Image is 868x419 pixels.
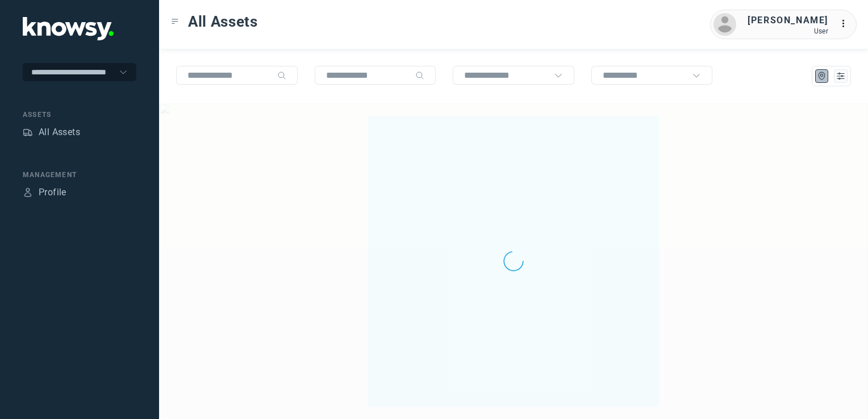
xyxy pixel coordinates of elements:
[840,19,852,28] tspan: ...
[277,71,286,80] div: Search
[23,127,33,137] div: Assets
[840,17,853,31] div: :
[23,186,66,199] a: ProfileProfile
[840,17,853,32] div: :
[748,27,828,35] div: User
[23,187,33,198] div: Profile
[748,14,828,27] div: [PERSON_NAME]
[39,186,66,199] div: Profile
[415,71,424,80] div: Search
[39,125,80,139] div: All Assets
[23,125,80,139] a: AssetsAll Assets
[836,71,846,81] div: List
[23,170,136,180] div: Management
[23,17,114,40] img: Application Logo
[171,18,179,26] div: Toggle Menu
[713,13,736,36] img: avatar.png
[23,110,136,120] div: Assets
[188,11,258,32] span: All Assets
[817,71,827,81] div: Map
